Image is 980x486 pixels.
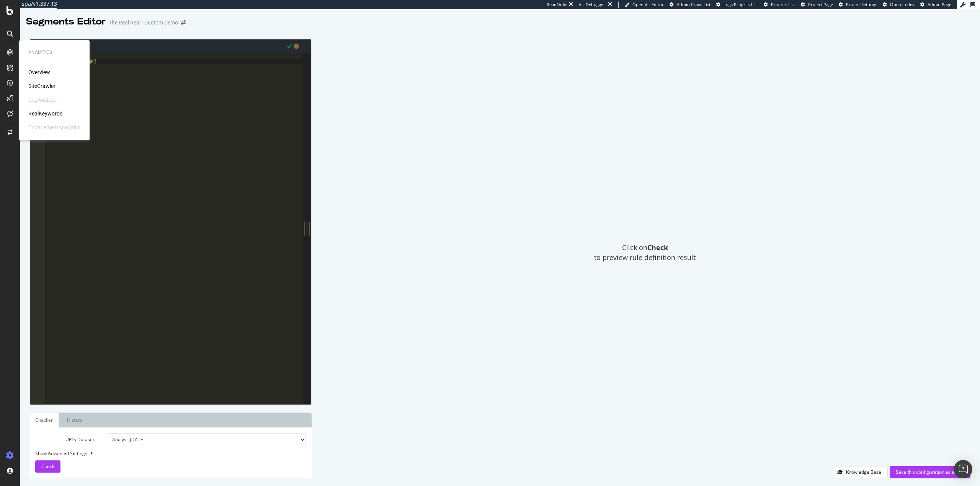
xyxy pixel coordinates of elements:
[28,96,58,104] div: LogAnalyzer
[632,2,664,7] span: Open Viz Editor
[647,243,668,252] strong: Check
[29,450,300,457] div: Show Advanced Settings
[181,20,186,25] div: arrow-right-arrow-left
[954,460,972,478] div: Open Intercom Messenger
[61,413,88,427] a: History
[594,243,696,262] span: Click on to preview rule definition result
[677,2,710,7] span: Admin Crawl List
[28,82,56,90] a: SiteCrawler
[928,2,951,7] span: Admin Page
[724,2,758,7] span: Logs Projects List
[716,2,758,8] a: Logs Projects List
[29,413,59,427] a: Checker
[109,19,178,26] div: The Real Real - Custom Demo
[579,2,606,8] div: Viz Debugger:
[26,15,106,28] div: Segments Editor
[35,460,60,473] button: Check
[28,68,50,76] a: Overview
[890,466,970,478] button: Save this configuration as active
[834,466,888,478] button: Knowledge Base
[801,2,833,8] a: Project Page
[28,124,80,131] div: EngagementAnalytics
[670,2,710,8] a: Admin Crawl List
[846,469,881,475] div: Knowledge Base
[287,42,292,50] span: Syntax is valid
[890,2,915,7] span: Open in dev
[771,2,795,7] span: Projects List
[839,2,877,8] a: Project Settings
[294,42,299,50] span: You have unsaved modifications
[834,469,888,475] a: Knowledge Base
[846,2,877,7] span: Project Settings
[28,49,80,56] div: Analytics
[883,2,915,8] a: Open in dev
[30,39,311,54] div: Segments Rules Editor
[29,433,100,446] label: URLs Dataset
[808,2,833,7] span: Project Page
[547,2,567,8] div: ReadOnly:
[625,2,664,8] a: Open Viz Editor
[896,469,964,475] div: Save this configuration as active
[764,2,795,8] a: Projects List
[28,110,62,117] a: RealKeywords
[41,463,54,470] span: Check
[920,2,951,8] a: Admin Page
